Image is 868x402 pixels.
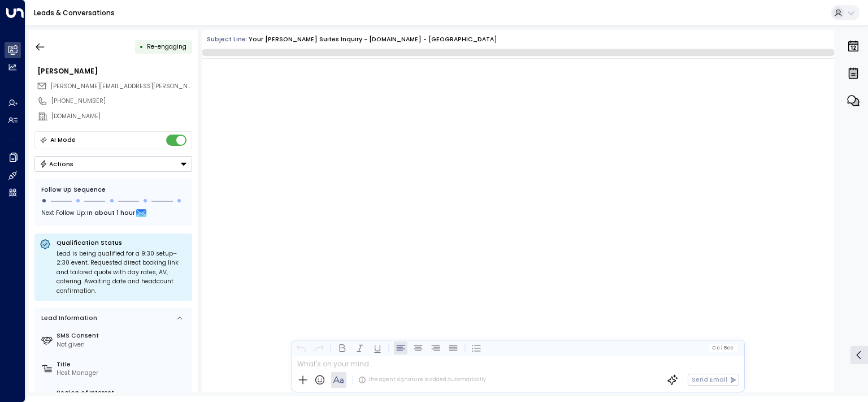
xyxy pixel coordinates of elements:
p: Qualification Status [57,239,187,247]
button: Actions [34,156,192,172]
div: [PERSON_NAME] [37,66,192,76]
a: Leads & Conversations [34,8,115,18]
div: Not given [57,340,189,349]
span: andrea.arvanigian@teambuilding.com [51,82,192,91]
span: | [721,345,722,351]
div: Button group with a nested menu [34,156,192,172]
div: Actions [40,160,74,168]
span: Cc Bcc [712,345,734,351]
div: [PHONE_NUMBER] [51,97,192,106]
div: [DOMAIN_NAME] [51,112,192,121]
div: The agent signature is added automatically [358,376,486,384]
label: Title [57,360,189,369]
div: Next Follow Up: [41,208,185,220]
div: Lead is being qualified for a 9:30 setup–2:30 event. Requested direct booking link and tailored q... [57,249,187,296]
div: • [140,39,144,54]
span: Subject Line: [207,35,248,44]
button: Undo [294,341,308,355]
div: Your [PERSON_NAME] Suites Inquiry - [DOMAIN_NAME] - [GEOGRAPHIC_DATA] [249,35,497,44]
div: Host Manager [57,369,189,378]
span: In about 1 hour [87,208,135,220]
label: Region of Interest [57,388,189,397]
span: [PERSON_NAME][EMAIL_ADDRESS][PERSON_NAME][DOMAIN_NAME] [51,82,251,90]
div: AI Mode [50,135,76,146]
button: Cc|Bcc [709,344,737,352]
div: Lead Information [38,314,97,323]
div: Follow Up Sequence [41,185,185,194]
label: SMS Consent [57,331,189,340]
span: Custom [147,42,186,51]
button: Redo [312,341,325,355]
